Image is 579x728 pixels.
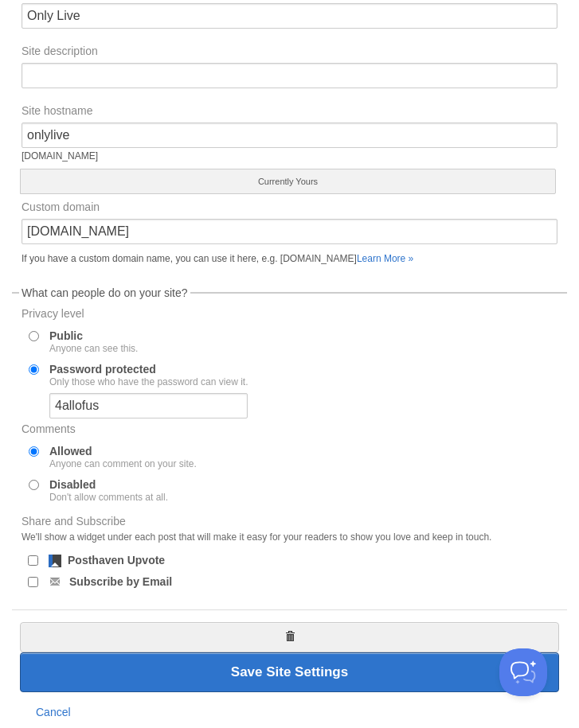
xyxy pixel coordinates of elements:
iframe: Help Scout Beacon - Open [499,648,547,696]
label: Subscribe by Email [69,576,172,587]
button: Save Site Settings [20,652,559,692]
label: Privacy level [22,308,557,323]
label: Custom domain [22,201,557,216]
label: Site description [22,45,557,60]
legend: What can people do on your site? [19,287,190,298]
label: Allowed [49,446,197,469]
div: Only those who have the password can view it. [49,377,248,387]
div: If you have a custom domain name, you can use it here, e.g. [DOMAIN_NAME] [22,254,557,263]
a: Learn More » [357,253,413,264]
label: Password protected [49,364,248,387]
label: Site hostname [22,105,557,120]
label: Disabled [49,479,168,502]
label: Comments [22,423,557,438]
label: Posthaven Upvote [68,555,165,566]
div: Don't allow comments at all. [49,492,168,502]
div: Anyone can see this. [49,344,138,353]
label: Public [49,330,138,353]
div: We'll show a widget under each post that will make it easy for your readers to show you love and ... [22,531,557,543]
label: Share and Subscribe [22,516,557,547]
span: Currently Yours [20,169,556,194]
div: [DOMAIN_NAME] [22,151,557,161]
a: Cancel [36,706,71,718]
div: Anyone can comment on your site. [49,459,197,469]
